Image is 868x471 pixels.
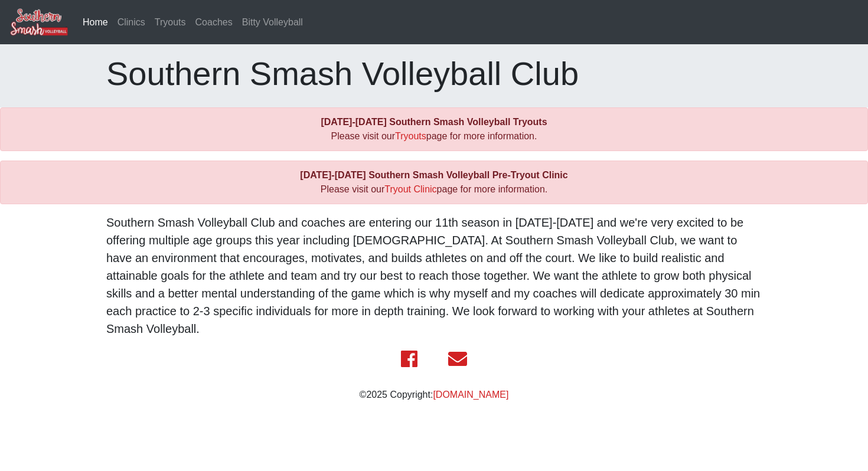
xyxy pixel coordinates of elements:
a: Tryout Clinic [384,184,436,194]
a: Coaches [191,11,237,34]
a: Clinics [113,11,150,34]
b: [DATE]-[DATE] Southern Smash Volleyball Tryouts [321,117,547,127]
a: Bitty Volleyball [237,11,308,34]
a: [DOMAIN_NAME] [433,390,508,400]
a: Tryouts [150,11,191,34]
h1: Southern Smash Volleyball Club [106,54,762,93]
img: Southern Smash Volleyball [9,8,68,37]
p: Southern Smash Volleyball Club and coaches are entering our 11th season in [DATE]-[DATE] and we'r... [106,214,762,338]
a: Home [78,11,113,34]
b: [DATE]-[DATE] Southern Smash Volleyball Pre-Tryout Clinic [300,170,567,180]
a: Tryouts [395,131,426,141]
